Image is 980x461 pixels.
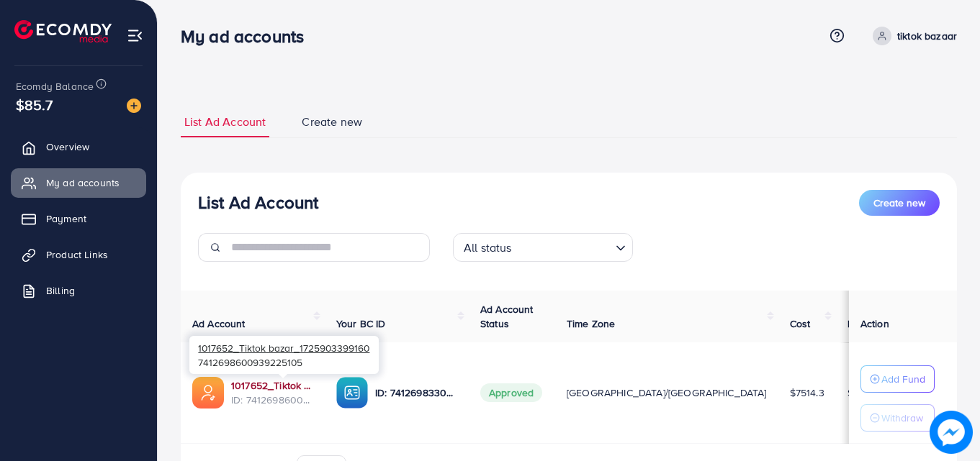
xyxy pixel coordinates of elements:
[16,79,94,93] span: Ecomdy Balance
[930,411,973,454] img: image
[46,140,89,154] span: Overview
[11,132,146,161] a: Overview
[375,384,457,401] p: ID: 7412698330607894529
[480,302,534,331] span: Ad Account Status
[46,211,86,226] span: Payment
[867,27,957,45] a: tiktok bazaar
[189,336,379,374] div: 7412698600939225105
[461,237,515,258] span: All status
[11,168,146,197] a: My ad accounts
[873,196,925,210] span: Create new
[516,234,610,258] input: Search for option
[790,316,811,331] span: Cost
[860,404,935,432] button: Withdraw
[860,316,889,331] span: Action
[11,240,146,269] a: Product Links
[46,247,108,262] span: Product Links
[790,385,824,400] span: $7514.3
[453,233,633,262] div: Search for option
[181,26,315,47] h3: My ad accounts
[567,316,615,331] span: Time Zone
[881,409,923,426] p: Withdraw
[336,316,386,331] span: Your BC ID
[859,190,940,216] button: Create new
[192,377,224,408] img: ic-ads-acc.e4c84228.svg
[860,365,935,393] button: Add Fund
[16,94,53,115] span: $85.7
[567,385,767,400] span: [GEOGRAPHIC_DATA]/[GEOGRAPHIC_DATA]
[127,99,141,113] img: image
[192,316,246,331] span: Ad Account
[231,378,313,393] a: 1017652_Tiktok bazar_1725903399160
[11,276,146,305] a: Billing
[46,283,75,298] span: Billing
[198,341,369,355] span: 1017652_Tiktok bazar_1725903399160
[198,192,318,213] h3: List Ad Account
[480,383,542,402] span: Approved
[14,20,112,42] img: logo
[881,370,925,388] p: Add Fund
[897,27,957,45] p: tiktok bazaar
[127,27,143,44] img: menu
[11,204,146,233] a: Payment
[46,175,120,190] span: My ad accounts
[302,114,362,130] span: Create new
[336,377,368,408] img: ic-ba-acc.ded83a64.svg
[231,393,313,407] span: ID: 7412698600939225105
[184,114,266,130] span: List Ad Account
